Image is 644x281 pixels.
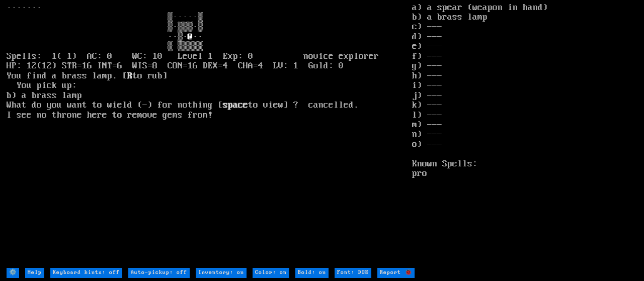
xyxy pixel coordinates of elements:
input: Inventory: on [196,268,247,277]
input: Font: DOS [335,268,371,277]
input: ⚙️ [7,268,19,277]
input: Bold: on [295,268,329,277]
stats: a) a spear (weapon in hand) b) a brass lamp c) --- d) --- e) --- f) --- g) --- h) --- i) --- j) -... [412,3,637,267]
input: Color: on [253,268,289,277]
input: Help [25,268,44,277]
font: @ [188,32,193,42]
b: space [223,100,248,110]
input: Auto-pickup: off [128,268,190,277]
larn: ······· ▒·····▒ ▒·▒▒▒·▒ ··▒· ·· ▒·▒▒▒▒▒ Spells: 1( 1) AC: 0 WC: 10 Level 1 Exp: 0 novice explorer... [7,3,412,267]
input: Keyboard hints: off [50,268,122,277]
input: Report 🐞 [377,268,415,277]
b: R [127,71,132,81]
